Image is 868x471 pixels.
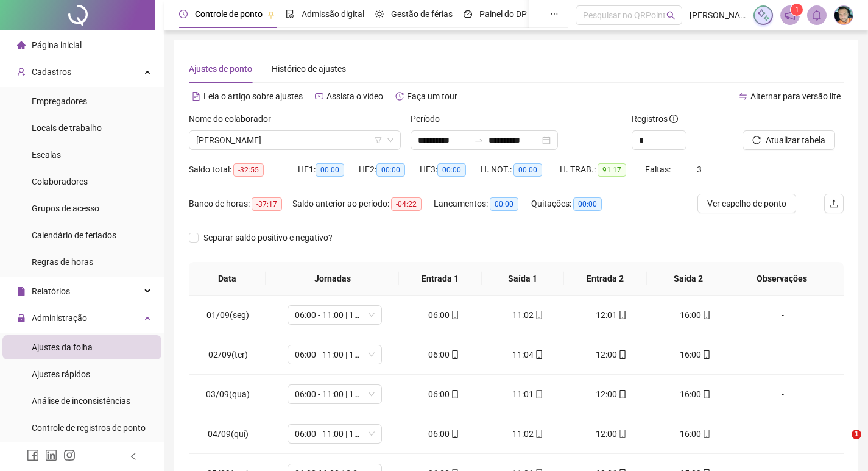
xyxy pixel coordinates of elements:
span: Locais de trabalho [32,123,102,133]
span: mobile [617,390,627,398]
span: youtube [315,92,323,101]
span: mobile [534,350,543,359]
span: Colaboradores [32,177,88,186]
span: 3 [697,165,702,174]
div: 11:04 [495,348,560,361]
span: Ver espelho de ponto [707,197,786,210]
div: - [747,308,819,322]
span: 00:00 [376,163,405,177]
span: mobile [450,430,459,438]
span: 03/09(qua) [206,389,250,399]
span: Ajustes de ponto [189,64,252,74]
span: facebook [27,449,39,461]
span: mobile [534,311,543,319]
span: ellipsis [550,10,559,18]
span: down [387,136,394,144]
div: Lançamentos: [434,197,531,211]
div: 16:00 [663,388,728,401]
span: mobile [534,390,543,398]
span: Assista o vídeo [326,91,383,101]
span: Admissão digital [302,9,364,19]
span: -32:55 [233,163,264,177]
div: 12:00 [579,427,644,441]
span: Gestão de férias [391,9,453,19]
span: notification [785,10,796,21]
span: Grupos de acesso [32,204,99,213]
span: 91:17 [598,163,626,177]
th: Jornadas [266,262,398,296]
span: ANTONIO DOS SANTOS [196,131,393,149]
span: left [129,452,138,461]
span: mobile [701,350,711,359]
span: Leia o artigo sobre ajustes [203,91,303,101]
th: Observações [729,262,834,296]
div: 06:00 [412,308,476,322]
div: 06:00 [412,388,476,401]
div: Saldo total: [189,163,298,177]
span: 00:00 [573,197,602,211]
div: 11:02 [495,427,560,441]
div: 16:00 [663,427,728,441]
span: reload [752,136,761,144]
div: H. TRAB.: [560,163,645,177]
div: Quitações: [531,197,616,211]
span: Regras de horas [32,257,93,267]
span: linkedin [45,449,57,461]
span: Registros [632,112,678,126]
div: 11:02 [495,308,560,322]
div: 06:00 [412,427,476,441]
span: [PERSON_NAME] Serviços [690,9,746,22]
div: 06:00 [412,348,476,361]
span: sun [375,10,384,18]
span: history [395,92,404,101]
span: Análise de inconsistências [32,396,130,406]
span: mobile [450,390,459,398]
div: - [747,388,819,401]
sup: 1 [791,4,803,16]
span: bell [811,10,822,21]
span: to [474,135,484,145]
button: Atualizar tabela [743,130,835,150]
span: Página inicial [32,40,82,50]
span: Painel do DP [479,9,527,19]
span: file-text [192,92,200,101]
span: swap [739,92,747,101]
div: 12:01 [579,308,644,322]
div: Saldo anterior ao período: [292,197,434,211]
span: mobile [701,430,711,438]
span: home [17,41,26,49]
div: 16:00 [663,348,728,361]
th: Entrada 2 [564,262,647,296]
div: - [747,427,819,441]
span: mobile [617,311,627,319]
span: mobile [450,311,459,319]
th: Data [189,262,266,296]
span: mobile [617,430,627,438]
span: 06:00 - 11:00 | 12:00 - 16:00 [295,385,375,403]
span: search [666,11,676,20]
span: mobile [534,430,543,438]
span: 02/09(ter) [208,350,248,359]
span: filter [375,136,382,144]
span: mobile [701,390,711,398]
span: Controle de registros de ponto [32,423,146,433]
span: Faça um tour [407,91,457,101]
span: mobile [617,350,627,359]
span: 06:00 - 11:00 | 12:00 - 16:00 [295,425,375,443]
span: 06:00 - 11:00 | 12:00 - 16:00 [295,306,375,324]
img: sparkle-icon.fc2bf0ac1784a2077858766a79e2daf3.svg [757,9,770,22]
span: lock [17,314,26,322]
label: Nome do colaborador [189,112,279,126]
span: Empregadores [32,96,87,106]
span: Relatórios [32,286,70,296]
span: Cadastros [32,67,71,77]
span: 00:00 [513,163,542,177]
th: Saída 2 [647,262,730,296]
span: swap-right [474,135,484,145]
span: info-circle [669,115,678,123]
div: H. NOT.: [481,163,560,177]
div: 12:00 [579,388,644,401]
div: 11:01 [495,388,560,401]
div: HE 3: [420,163,481,177]
span: 1 [852,430,861,439]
